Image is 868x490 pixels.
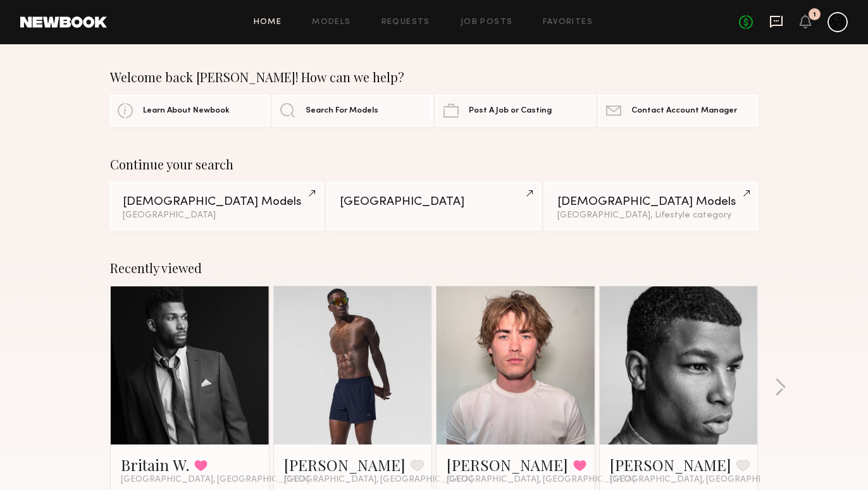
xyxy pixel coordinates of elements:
[110,157,758,172] div: Continue your search
[110,95,270,126] a: Learn About Newbook
[557,211,745,220] div: [GEOGRAPHIC_DATA], Lifestyle category
[381,18,430,27] a: Requests
[598,95,758,126] a: Contact Account Manager
[284,455,406,475] a: [PERSON_NAME]
[110,182,323,230] a: [DEMOGRAPHIC_DATA] Models[GEOGRAPHIC_DATA]
[273,95,432,126] a: Search For Models
[610,475,798,485] span: [GEOGRAPHIC_DATA], [GEOGRAPHIC_DATA]
[545,182,758,230] a: [DEMOGRAPHIC_DATA] Models[GEOGRAPHIC_DATA], Lifestyle category
[312,18,350,27] a: Models
[610,455,731,475] a: [PERSON_NAME]
[447,475,635,485] span: [GEOGRAPHIC_DATA], [GEOGRAPHIC_DATA]
[340,196,528,208] div: [GEOGRAPHIC_DATA]
[543,18,593,27] a: Favorites
[557,196,745,208] div: [DEMOGRAPHIC_DATA] Models
[254,18,282,27] a: Home
[631,107,737,115] span: Contact Account Manager
[123,196,311,208] div: [DEMOGRAPHIC_DATA] Models
[284,475,473,485] span: [GEOGRAPHIC_DATA], [GEOGRAPHIC_DATA]
[143,107,230,115] span: Learn About Newbook
[447,455,568,475] a: [PERSON_NAME]
[813,11,816,18] div: 1
[121,455,189,475] a: Britain W.
[436,95,595,126] a: Post A Job or Casting
[306,107,378,115] span: Search For Models
[461,18,513,27] a: Job Posts
[123,211,311,220] div: [GEOGRAPHIC_DATA]
[327,182,540,230] a: [GEOGRAPHIC_DATA]
[121,475,309,485] span: [GEOGRAPHIC_DATA], [GEOGRAPHIC_DATA]
[110,70,758,85] div: Welcome back [PERSON_NAME]! How can we help?
[469,107,552,115] span: Post A Job or Casting
[110,260,758,276] div: Recently viewed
